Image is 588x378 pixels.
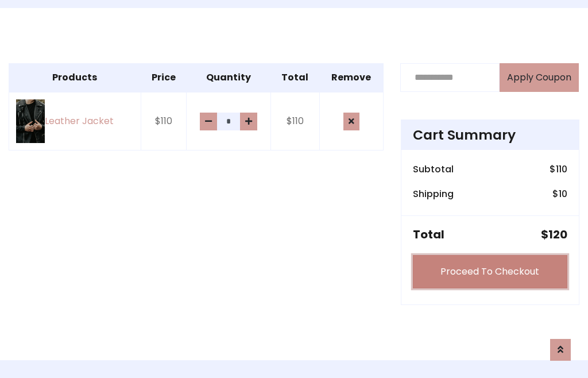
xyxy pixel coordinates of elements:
[500,63,579,92] button: Apply Coupon
[9,63,141,92] th: Products
[141,63,186,92] th: Price
[271,63,320,92] th: Total
[413,127,567,143] h4: Cart Summary
[556,163,567,176] span: 110
[550,164,567,175] h6: $
[548,226,567,242] span: 120
[413,164,454,175] h6: Subtotal
[186,63,270,92] th: Quantity
[413,255,567,288] a: Proceed To Checkout
[16,99,134,143] a: Leather Jacket
[413,188,454,199] h6: Shipping
[319,63,383,92] th: Remove
[271,92,320,151] td: $110
[541,227,567,241] h5: $
[413,227,444,241] h5: Total
[552,188,567,199] h6: $
[141,92,186,151] td: $110
[559,187,567,200] span: 10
